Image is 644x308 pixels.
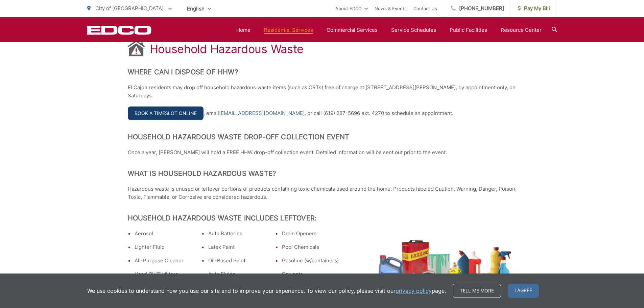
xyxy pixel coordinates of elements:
[236,26,251,34] a: Home
[219,109,305,117] a: [EMAIL_ADDRESS][DOMAIN_NAME]
[375,4,407,13] a: News & Events
[128,106,204,120] a: Book a Timeslot Online
[128,133,517,141] h2: Household Hazardous Waste Drop-Off Collection Event
[371,240,517,303] img: hazardous-waste.png
[95,5,164,11] span: City of [GEOGRAPHIC_DATA]
[391,26,436,34] a: Service Schedules
[87,287,446,295] p: We use cookies to understand how you use our site and to improve your experience. To view our pol...
[450,26,487,34] a: Public Facilities
[150,42,304,56] h1: Household Hazardous Waste
[208,230,265,238] li: Auto Batteries
[128,148,517,157] p: Once a year, [PERSON_NAME] will hold a FREE HHW drop-off collection event. Detailed information w...
[128,169,517,177] h2: What is Household Hazardous Waste?
[128,84,517,100] p: El Cajon residents may drop off household hazardous waste items (such as CRTs) free of charge at ...
[182,3,216,15] span: English
[135,243,191,251] li: Lighter Fluid
[508,284,539,298] span: I agree
[208,257,265,265] li: Oil-Based Paint
[453,284,501,298] a: Tell me more
[335,4,368,13] a: About EDCO
[87,25,151,35] a: EDCD logo. Return to the homepage.
[128,214,517,222] h2: Household Hazardous Waste Includes Leftover:
[208,243,265,251] li: Latex Paint
[135,230,191,238] li: Aerosol
[128,106,517,120] p: , email , or call (619) 287-5696 ext. 4270 to schedule an appointment.
[396,287,432,295] a: privacy policy
[135,257,191,265] li: All-Purpose Cleaner
[135,270,191,278] li: Used Oil/Oil filters
[327,26,378,34] a: Commercial Services
[208,270,265,278] li: Auto Fluids
[264,26,313,34] a: Residential Services
[282,230,339,238] li: Drain Openers
[282,257,339,265] li: Gasoline (w/containers)
[413,4,437,13] a: Contact Us
[282,270,339,278] li: Solvents
[518,4,550,13] span: Pay My Bill
[128,68,517,76] h2: Where Can I Dispose of HHW?
[282,243,339,251] li: Pool Chemicals
[501,26,542,34] a: Resource Center
[128,185,517,201] p: Hazardous waste is unused or leftover portions of products containing toxic chemicals used around...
